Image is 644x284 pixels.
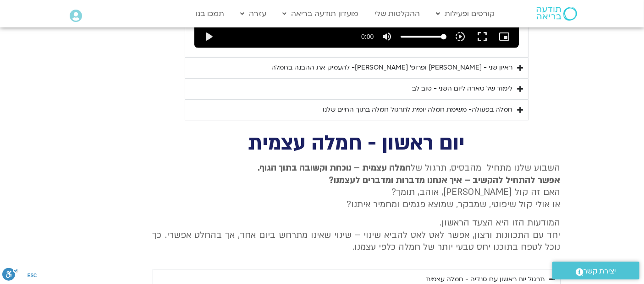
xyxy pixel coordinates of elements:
[153,134,561,153] h2: יום ראשון - חמלה עצמית
[552,262,639,279] a: יצירת קשר
[258,162,561,186] strong: חמלה עצמית – נוכחת וקשובה בתוך הגוף. אפשר להתחיל להקשיב – איך אנחנו מדברות ומדברים לעצמנו?
[236,5,271,22] a: עזרה
[413,83,513,94] div: לימוד של טארה ליום השני - טוב לב
[370,5,425,22] a: ההקלטות שלי
[153,162,561,210] p: השבוע שלנו מתחיל מהבסיס, תרגול של האם זה קול [PERSON_NAME], אוהב, תומך? או אולי קול שיפוטי, שמבקר...
[185,57,528,78] summary: ראיון שני - [PERSON_NAME] ופרופ׳ [PERSON_NAME]- להעמיק את ההבנה בחמלה
[185,99,528,120] summary: חמלה בפעולה- משימת חמלה יומית לתרגול חמלה בתוך החיים שלנו
[537,7,577,21] img: תודעה בריאה
[153,217,561,253] p: המודעות הזו היא הצעד הראשון. יחד עם התכוונות ורצון, אפשר לאט לאט להביא שינוי – שינוי שאינו מתרחש ...
[185,78,528,99] summary: לימוד של טארה ליום השני - טוב לב
[583,265,616,278] span: יצירת קשר
[191,5,229,22] a: תמכו בנו
[278,5,363,22] a: מועדון תודעה בריאה
[432,5,500,22] a: קורסים ופעילות
[323,104,513,115] div: חמלה בפעולה- משימת חמלה יומית לתרגול חמלה בתוך החיים שלנו
[272,62,513,73] div: ראיון שני - [PERSON_NAME] ופרופ׳ [PERSON_NAME]- להעמיק את ההבנה בחמלה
